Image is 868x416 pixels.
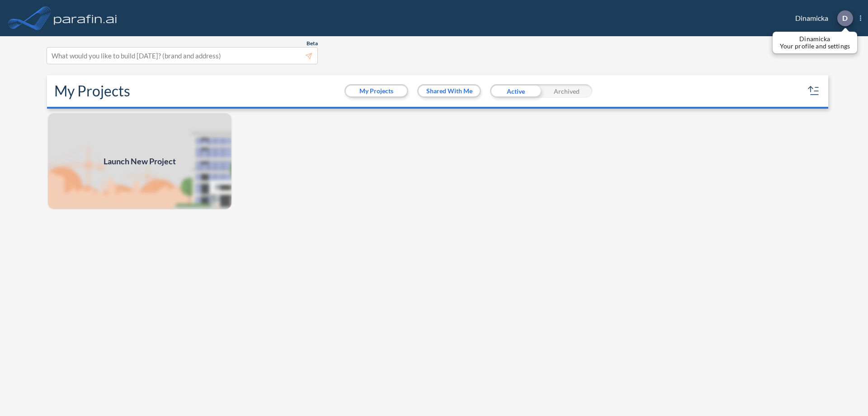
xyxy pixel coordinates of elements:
[780,43,850,50] p: Your profile and settings
[47,112,232,210] img: add
[780,35,850,43] p: Dinamicka
[782,10,861,26] div: Dinamicka
[490,84,541,98] div: Active
[842,14,848,22] p: D
[52,9,119,27] img: logo
[419,86,480,96] button: Shared With Me
[54,82,130,100] h2: My Projects
[807,84,821,98] button: sort
[47,112,232,210] a: Launch New Project
[307,40,318,47] span: Beta
[346,86,407,96] button: My Projects
[541,84,592,98] div: Archived
[104,155,176,167] span: Launch New Project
